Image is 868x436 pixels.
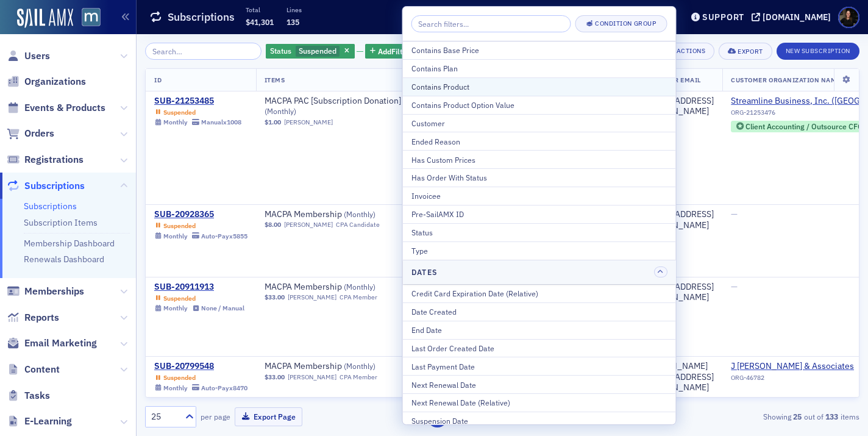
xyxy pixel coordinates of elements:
div: Date Created [411,306,667,317]
a: Users [7,49,50,63]
div: Condition Group [595,20,656,27]
span: Content [24,363,60,376]
span: Memberships [24,285,84,298]
div: [DOMAIN_NAME] [763,12,831,23]
span: Profile [838,7,859,28]
a: SUB-20911913 [154,282,244,293]
a: J [PERSON_NAME] & Associates [731,361,854,372]
div: Has Order With Status [411,172,667,183]
span: $1.00 [265,118,281,126]
a: [PERSON_NAME] [288,373,336,381]
button: Condition Group [575,15,667,32]
span: Customer Email [642,76,700,84]
h4: Dates [411,266,437,277]
button: Status [403,223,676,241]
span: ( Monthly ) [344,209,375,219]
button: Invoicee [403,187,676,205]
a: Registrations [7,153,84,166]
div: Pre-SailAMX ID [411,209,667,220]
div: [EMAIL_ADDRESS][DOMAIN_NAME] [642,209,714,231]
div: Contains Plan [411,63,667,74]
img: SailAMX [82,8,101,27]
div: Suspended [266,44,355,59]
button: End Date [403,321,676,339]
span: $33.00 [265,373,285,381]
div: Customer [411,118,667,129]
div: Contains Product [411,81,667,92]
button: Contains Product Option Value [403,96,676,114]
span: Reports [24,311,59,324]
button: AddFilter [365,44,415,59]
span: Subscriptions [24,179,85,193]
a: Memberships [7,285,84,298]
input: Search filters... [411,15,571,32]
div: Showing out of items [630,411,859,422]
div: Suspension Date [411,415,667,426]
div: Type [411,245,667,256]
span: E-Learning [24,415,72,428]
button: [DOMAIN_NAME] [752,13,835,21]
button: Has Order With Status [403,168,676,187]
a: Subscriptions [7,179,85,193]
button: Bulk Actions [641,43,714,60]
a: Tasks [7,389,50,402]
a: [PERSON_NAME] [284,118,333,126]
button: Type [403,241,676,260]
div: Contains Product Option Value [411,99,667,110]
button: Export [719,43,772,60]
a: SUB-20799548 [154,361,247,372]
div: Auto-Pay x8470 [201,384,247,392]
h1: Subscriptions [168,10,235,24]
div: Invoicee [411,190,667,201]
a: MACPA PAC [Subscription Donation] (Monthly) [265,96,418,117]
div: Monthly [163,118,188,126]
div: Client Accounting / Outsource CFO [745,123,863,130]
span: — [731,209,738,220]
div: Ended Reason [411,136,667,147]
button: Date Created [403,302,676,321]
div: Monthly [163,384,188,392]
div: Suspended [163,109,196,116]
div: [EMAIL_ADDRESS][DOMAIN_NAME] [642,282,714,303]
div: Support [702,12,744,23]
span: $33.00 [265,293,285,301]
a: MACPA Membership (Monthly) [265,209,418,220]
div: ORG-46782 [731,374,854,386]
button: Export Page [235,407,302,426]
a: Email Marketing [7,337,97,350]
a: SUB-21253485 [154,96,241,107]
a: MACPA Membership (Monthly) [265,361,418,372]
strong: 133 [824,411,841,422]
button: Last Order Created Date [403,339,676,357]
button: New Subscription [777,43,859,60]
span: Users [24,49,50,63]
span: ( Monthly ) [344,361,375,371]
span: ( Monthly ) [265,106,296,116]
div: Next Renewal Date [411,379,667,390]
div: Suspended [163,374,196,382]
button: Pre-SailAMX ID [403,205,676,223]
a: Orders [7,127,54,140]
button: Last Payment Date [403,357,676,375]
div: CPA Candidate [336,221,380,229]
a: Content [7,363,60,376]
div: [EMAIL_ADDRESS][DOMAIN_NAME] [642,96,714,117]
span: MACPA Membership [265,361,418,372]
div: Last Order Created Date [411,343,667,354]
div: Contains Base Price [411,45,667,55]
a: [PERSON_NAME] [284,221,333,229]
span: Customer Organization Name [731,76,841,84]
span: Events & Products [24,101,105,115]
span: MACPA PAC [Subscription Donation] [265,96,418,117]
label: per page [201,411,230,422]
a: Subscriptions [24,201,77,212]
button: Contains Plan [403,59,676,77]
a: Subscription Items [24,217,98,228]
a: Events & Products [7,101,105,115]
span: Registrations [24,153,84,166]
button: Customer [403,114,676,132]
span: Suspended [299,46,336,55]
div: None / Manual [201,304,244,312]
button: Next Renewal Date [403,375,676,393]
